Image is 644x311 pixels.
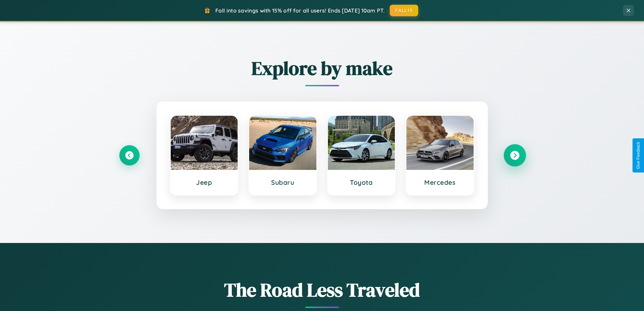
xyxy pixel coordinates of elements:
[177,178,231,186] h3: Jeep
[390,5,418,16] button: FALL15
[335,178,388,186] h3: Toyota
[256,178,310,186] h3: Subaru
[119,55,525,81] h2: Explore by make
[636,142,641,169] div: Give Feedback
[119,277,525,303] h1: The Road Less Traveled
[215,7,385,14] span: Fall into savings with 15% off for all users! Ends [DATE] 10am PT.
[413,178,467,186] h3: Mercedes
